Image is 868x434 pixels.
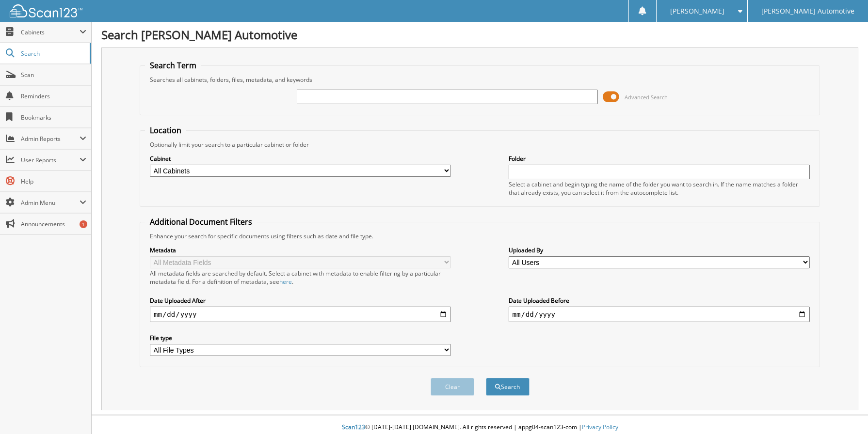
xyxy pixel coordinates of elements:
span: [PERSON_NAME] Automotive [761,8,854,14]
span: Scan [21,71,86,79]
div: Enhance your search for specific documents using filters such as date and file type. [145,232,815,240]
span: Advanced Search [625,93,668,101]
div: All metadata fields are searched by default. Select a cabinet with metadata to enable filtering b... [150,269,451,286]
iframe: Chat Widget [820,387,868,434]
span: Cabinets [21,28,80,36]
input: start [150,307,451,322]
img: scan123-logo-white.svg [10,4,82,17]
span: Announcements [21,220,86,228]
legend: Additional Document Filters [145,217,257,227]
span: [PERSON_NAME] [670,8,724,14]
span: Help [21,177,86,186]
span: User Reports [21,156,80,164]
h1: Search [PERSON_NAME] Automotive [101,27,858,43]
button: Clear [431,378,474,396]
span: Reminders [21,92,86,100]
label: Cabinet [150,155,451,163]
label: Folder [509,155,810,163]
div: Optionally limit your search to a particular cabinet or folder [145,140,815,149]
div: 1 [80,220,87,228]
span: Bookmarks [21,113,86,122]
button: Search [486,378,530,396]
legend: Location [145,125,186,136]
span: Search [21,49,85,58]
a: Privacy Policy [582,423,618,431]
label: Uploaded By [509,246,810,254]
label: Date Uploaded After [150,296,451,305]
span: Scan123 [342,423,365,431]
label: Metadata [150,246,451,254]
div: Select a cabinet and begin typing the name of the folder you want to search in. If the name match... [509,180,810,197]
label: Date Uploaded Before [509,296,810,305]
label: File type [150,334,451,342]
legend: Search Term [145,60,201,71]
span: Admin Reports [21,135,80,143]
div: Searches all cabinets, folders, files, metadata, and keywords [145,76,815,84]
input: end [509,307,810,322]
span: Admin Menu [21,199,80,207]
a: here [279,278,292,286]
